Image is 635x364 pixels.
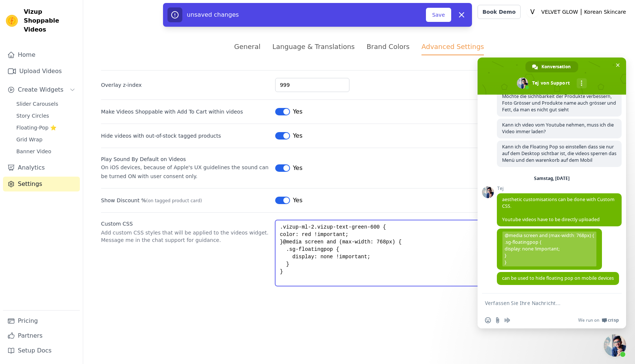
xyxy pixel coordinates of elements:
div: Samstag, [DATE] [534,176,570,181]
button: Yes [275,164,303,173]
div: Chat schließen [604,334,626,357]
a: Pricing [3,314,80,328]
span: Möchte die sichhbarkeit der Produkte verbessern, Foto Grösser und Produkte name auch grösser und ... [502,93,616,113]
span: aesthetic customisations can be done with Custom CSS. Youtube videos have to be directly uploaded [502,196,615,223]
a: Setup Docs [3,343,80,358]
button: Create Widgets [3,82,80,97]
label: Overlay z-index [101,81,269,89]
span: Kann ich video vom Youtube nehmen, muss ich die Video immer laden? [502,122,614,135]
a: Analytics [3,160,80,175]
a: We run onCrisp [578,317,619,323]
label: Custom CSS [101,220,269,227]
span: Kann ich die Floating Pop so einstellen dass sie nur auf dem Desktop sichtbar ist, die videos spe... [502,144,616,163]
span: Yes [293,196,303,205]
label: Hide videos with out-of-stock tagged products [101,132,269,140]
label: Make Videos Shoppable with Add To Cart within videos [101,108,243,115]
span: Yes [293,107,303,116]
span: On iOS devices, because of Apple's UX guidelines the sound can be turned ON with user consent only. [101,164,268,179]
span: Yes [293,164,303,173]
span: can be used to hide floating pop on mobile devices [502,275,614,281]
div: Play Sound By Default on Videos [101,155,269,163]
span: Create Widgets [18,85,63,94]
div: Advanced Settings [421,42,484,55]
span: Einen Emoji einfügen [485,317,491,323]
span: Yes [293,131,303,140]
div: Konversation [525,61,578,72]
a: Slider Carousels [12,99,80,109]
div: General [234,42,261,52]
a: Grid Wrap [12,134,80,145]
a: Partners [3,328,80,343]
span: Crisp [608,317,619,323]
a: Settings [3,177,80,191]
span: Grid Wrap [16,136,42,143]
div: Language & Translations [272,42,355,52]
span: Banner Video [16,148,51,155]
span: (on tagged product card) [146,198,202,203]
div: Mehr Kanäle [577,78,587,88]
a: Story Circles [12,111,80,121]
a: Upload Videos [3,64,80,79]
span: Slider Carousels [16,100,58,108]
button: Yes [275,131,303,140]
span: unsaved changes [187,11,239,18]
a: Floating-Pop ⭐ [12,122,80,133]
span: @media screen and (max-width: 768px) { .sg-floatingpop { display: none !important; } } [502,232,596,266]
a: Banner Video [12,146,80,157]
a: Home [3,47,80,62]
button: Yes [275,196,303,205]
button: Yes [275,107,303,116]
span: We run on [578,317,599,323]
p: Add custom CSS styles that will be applied to the videos widget. Message me in the chat support f... [101,229,269,244]
div: Brand Colors [367,42,410,52]
span: Datei senden [495,317,501,323]
span: Audionachricht aufzeichnen [504,317,510,323]
span: Tej [497,186,622,191]
textarea: Verfassen Sie Ihre Nachricht… [485,300,602,306]
span: Floating-Pop ⭐ [16,124,56,131]
span: Chat schließen [614,61,622,69]
span: Konversation [541,61,571,72]
span: Story Circles [16,112,49,119]
button: Save [426,8,451,22]
label: Show Discount % [101,197,269,204]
